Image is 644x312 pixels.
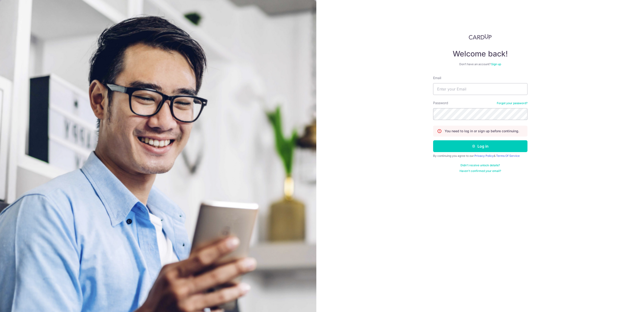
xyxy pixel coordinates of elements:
[469,34,492,40] img: CardUp Logo
[474,154,494,158] a: Privacy Policy
[433,83,527,95] input: Enter your Email
[433,76,441,80] label: Email
[433,101,448,105] label: Password
[460,163,500,167] a: Didn't receive unlock details?
[445,129,519,133] p: You need to log in or sign up before continuing.
[433,140,527,152] button: Log in
[433,49,527,59] h4: Welcome back!
[496,154,520,158] a: Terms Of Service
[497,101,527,105] a: Forgot your password?
[491,62,501,66] a: Sign up
[433,62,527,66] div: Don’t have an account?
[460,169,501,173] a: Haven't confirmed your email?
[433,154,527,158] div: By continuing you agree to our &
